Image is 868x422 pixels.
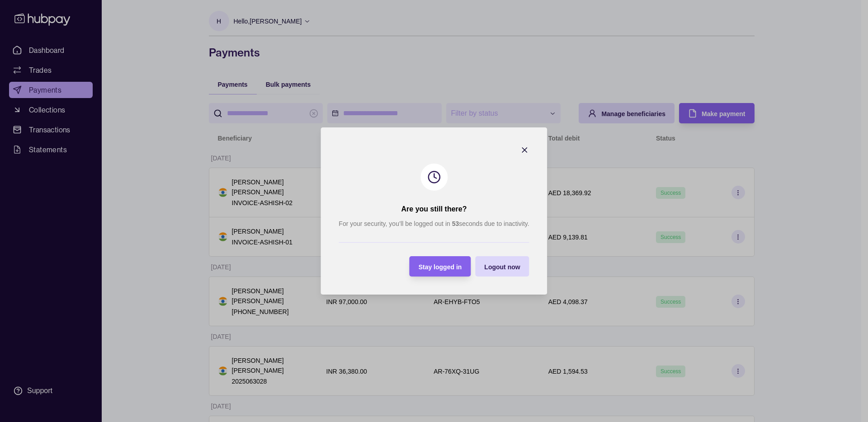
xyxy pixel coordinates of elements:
[475,256,529,277] button: Logout now
[410,256,471,277] button: Stay logged in
[339,219,529,229] p: For your security, you’ll be logged out in seconds due to inactivity.
[419,263,462,271] span: Stay logged in
[401,204,467,214] h2: Are you still there?
[484,263,520,271] span: Logout now
[452,220,459,227] strong: 53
